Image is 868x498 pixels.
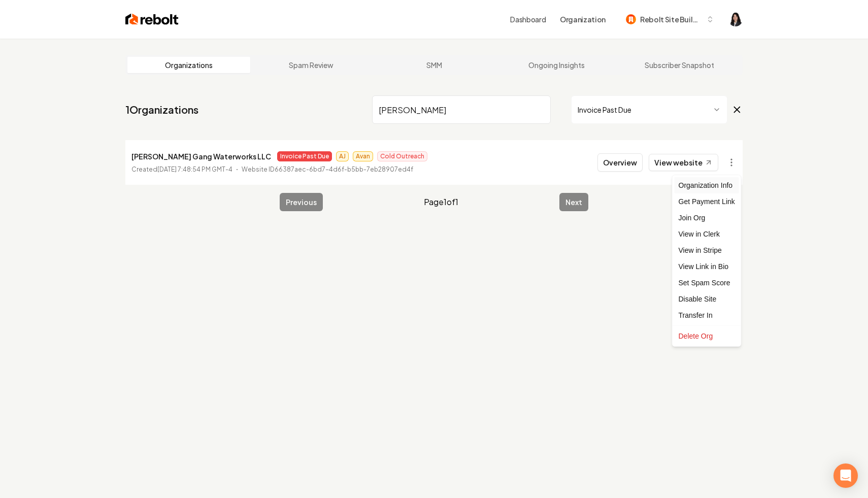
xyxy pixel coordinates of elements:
[675,226,739,242] a: View in Clerk
[675,193,739,210] div: Get Payment Link
[675,242,739,258] a: View in Stripe
[675,328,739,344] div: Delete Org
[675,258,739,275] a: View Link in Bio
[675,291,739,307] div: Disable Site
[675,177,739,193] div: Organization Info
[675,210,739,226] div: Join Org
[675,307,739,323] div: Transfer In
[675,275,739,291] div: Set Spam Score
